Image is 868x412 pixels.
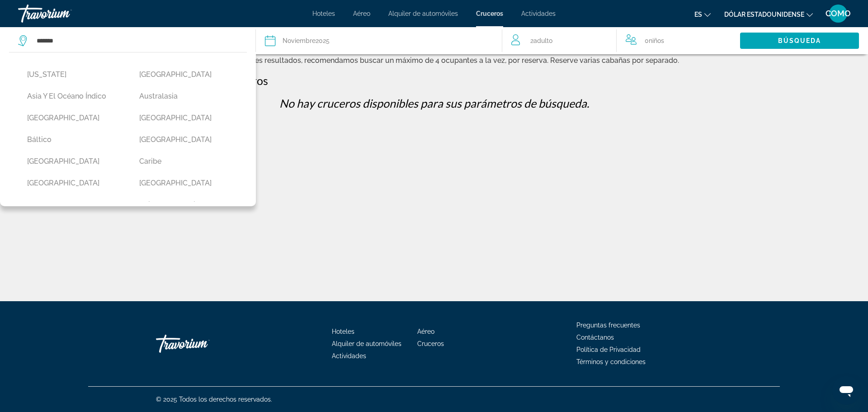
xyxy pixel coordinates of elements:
[576,334,614,341] a: Contáctanos
[84,96,784,110] p: No hay cruceros disponibles para sus parámetros de búsqueda.
[135,88,238,105] button: Australasia
[832,376,861,405] iframe: Botón para iniciar la ventana de mensajería
[576,346,641,353] a: Política de Privacidad
[740,33,859,49] button: Búsqueda
[23,66,126,83] button: [US_STATE]
[778,37,821,44] span: Búsqueda
[312,10,335,17] a: Hoteles
[826,9,851,18] font: COMO
[135,196,238,213] button: Egipto y Mar Rojo
[135,66,238,83] button: [GEOGRAPHIC_DATA]
[332,352,366,360] a: Actividades
[156,330,246,357] a: Travorium
[23,196,126,226] button: [GEOGRAPHIC_DATA] y Emiratos Árabes
[502,27,740,54] button: Travelers: 2 adults, 0 children
[521,10,556,17] a: Actividades
[724,11,804,18] font: Dólar estadounidense
[694,11,702,18] font: es
[135,153,238,170] button: Caribe
[388,10,458,17] a: Alquiler de automóviles
[135,109,238,127] button: [GEOGRAPHIC_DATA]
[332,328,354,335] a: Hoteles
[353,10,370,17] a: Aéreo
[826,4,850,23] button: Menú de usuario
[283,37,316,44] span: Noviembre
[265,27,493,54] button: Noviembre2025
[23,153,126,170] button: [GEOGRAPHIC_DATA]
[23,88,126,105] button: Asia y el Océano Índico
[533,37,552,44] span: Adulto
[694,8,711,21] button: Cambiar idioma
[576,358,646,365] a: Términos y condiciones
[417,340,444,347] a: Cruceros
[283,34,330,47] div: 2025
[645,34,664,47] span: 0
[476,10,503,17] a: Cruceros
[135,175,238,192] button: [GEOGRAPHIC_DATA]
[23,109,126,127] button: [GEOGRAPHIC_DATA]
[649,37,664,44] span: Niños
[135,131,238,148] button: [GEOGRAPHIC_DATA]
[332,340,401,347] a: Alquiler de automóviles
[18,2,108,25] a: Travorium
[530,34,552,47] span: 2
[576,322,640,329] a: Preguntas frecuentes
[23,131,126,148] button: Báltico
[417,328,434,335] a: Aéreo
[724,8,813,21] button: Cambiar moneda
[23,175,126,192] button: [GEOGRAPHIC_DATA]
[156,396,272,403] font: © 2025 Todos los derechos reservados.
